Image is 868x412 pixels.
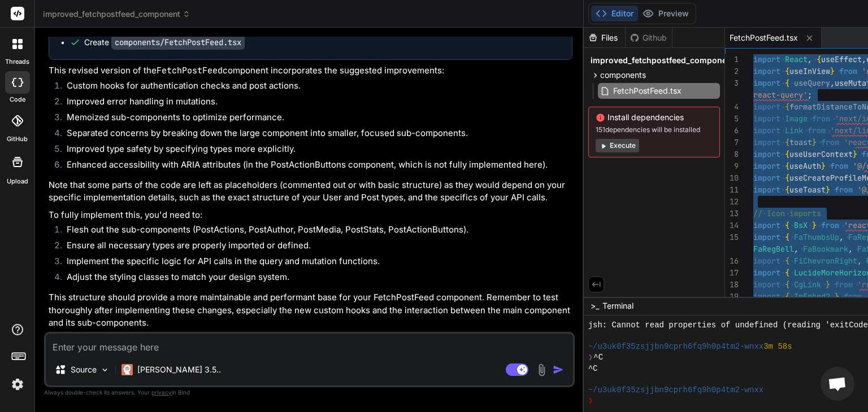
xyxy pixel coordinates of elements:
span: Link [785,125,803,135]
span: // Icon imports [753,208,821,218]
div: 13 [725,208,739,220]
span: useToast [789,185,826,195]
span: from [839,66,857,76]
span: useAuth [789,161,821,171]
label: GitHub [7,134,28,144]
span: privacy [151,389,172,396]
span: ^C [593,352,603,363]
label: threads [5,57,29,67]
div: 3 [725,77,739,89]
img: Pick Models [100,365,110,375]
div: 16 [725,255,739,267]
span: from [821,137,839,147]
div: 17 [725,267,739,279]
span: , [808,54,812,64]
li: Custom hooks for authentication checks and post actions. [58,80,572,95]
span: import [753,173,780,183]
span: React [785,54,808,64]
span: import [753,220,780,230]
span: ImEmbed2 [794,291,830,301]
span: react-query' [753,90,808,100]
p: [PERSON_NAME] 3.5.. [137,364,221,375]
span: } [835,291,839,301]
span: FiChevronRight [794,256,857,266]
span: { [785,102,789,112]
span: import [753,137,780,147]
span: ^C [588,363,598,374]
li: Ensure all necessary types are properly imported or defined. [58,239,572,255]
span: ; [808,90,812,100]
div: 7 [725,137,739,148]
span: useInView [789,66,830,76]
button: Preview [638,6,693,21]
span: ❯ [588,396,594,406]
li: Improved type safety by specifying types more explicitly. [58,143,572,159]
div: 10 [725,172,739,184]
span: from [835,279,853,290]
span: { [785,291,789,301]
span: } [830,66,835,76]
div: Create [84,37,245,48]
a: Open chat [821,367,854,401]
span: FaBookmark [803,244,848,254]
div: Github [626,32,672,43]
span: components [600,69,646,81]
span: import [753,54,780,64]
div: 18 [725,279,739,291]
div: 2 [725,65,739,77]
div: 8 [725,148,739,160]
li: Enhanced accessibility with ARIA attributes (in the PostActionButtons component, which is not ful... [58,159,572,174]
span: improved_fetchpostfeed_component [591,55,735,66]
span: FaRegBell [753,244,794,254]
span: { [785,268,789,278]
p: Source [71,364,97,375]
span: } [812,220,817,230]
div: 14 [725,220,739,231]
span: import [753,232,780,242]
img: icon [553,364,564,375]
span: } [812,137,817,147]
span: from [821,220,839,230]
span: { [785,137,789,147]
code: FetchPostFeed [157,65,223,76]
span: { [785,279,789,290]
span: , [839,232,844,242]
span: 3m 58s [763,341,792,352]
img: attachment [535,363,548,376]
span: >_ [591,300,599,312]
span: } [826,279,830,290]
span: import [753,256,780,266]
span: import [753,149,780,159]
span: { [785,256,789,266]
div: 15 [725,231,739,243]
span: import [753,279,780,290]
span: , [857,256,862,266]
li: Implement the specific logic for API calls in the query and mutation functions. [58,255,572,271]
div: 9 [725,160,739,172]
span: import [753,113,780,124]
div: 12 [725,196,739,208]
span: { [785,66,789,76]
div: 5 [725,113,739,125]
span: Image [785,113,808,124]
div: 6 [725,125,739,137]
p: Always double-check its answers. Your in Bind [44,387,575,398]
span: import [753,66,780,76]
span: Terminal [602,300,633,312]
span: FaThumbsUp [794,232,839,242]
div: 11 [725,184,739,196]
span: } [853,149,857,159]
span: } [821,161,826,171]
img: Claude 3.5 Sonnet [121,364,133,375]
span: useEffect [821,54,862,64]
span: BsX [794,220,808,230]
p: To fully implement this, you'd need to: [49,209,572,222]
code: components/FetchPostFeed.tsx [111,35,245,50]
span: FetchPostFeed.tsx [730,32,798,43]
p: This structure should provide a more maintainable and performant base for your FetchPostFeed comp... [49,291,572,330]
label: Upload [7,177,28,186]
button: Editor [591,6,638,21]
li: Memoized sub-components to optimize performance. [58,111,572,127]
span: { [785,78,789,88]
span: , [848,244,853,254]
